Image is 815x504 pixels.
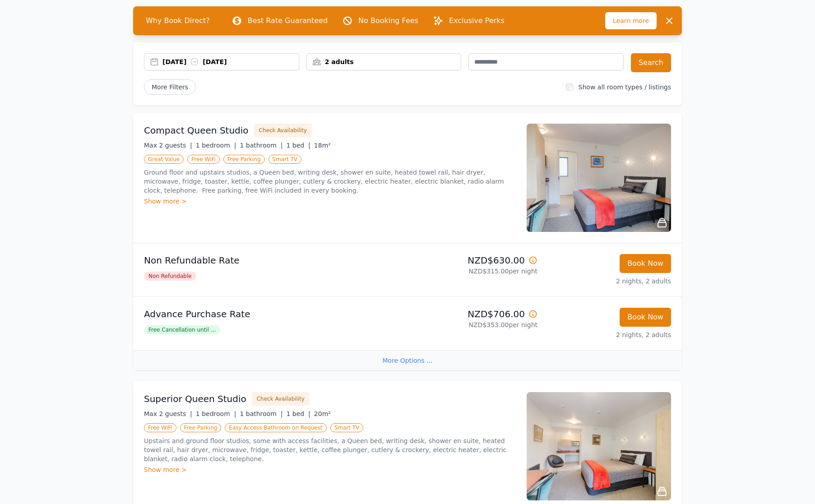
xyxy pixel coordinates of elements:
[144,124,249,137] h3: Compact Queen Studio
[605,12,657,29] span: Learn more
[223,155,265,164] span: Free Parking
[144,272,196,281] span: Non Refundable
[144,465,516,474] div: Show more >
[144,325,220,334] span: Free Cancellation until ...
[411,267,537,276] p: NZD$315.00 per night
[307,57,461,66] div: 2 adults
[411,320,537,329] p: NZD$353.00 per night
[139,12,217,30] span: Why Book Direct?
[225,423,326,432] span: Easy Access Bathroom on Request
[144,393,246,405] h3: Superior Queen Studio
[286,142,310,149] span: 1 bed |
[252,392,310,406] button: Check Availability
[144,410,192,417] span: Max 2 guests |
[631,53,671,72] button: Search
[240,410,282,417] span: 1 bathroom |
[162,57,299,66] div: [DATE] [DATE]
[254,124,312,137] button: Check Availability
[286,410,310,417] span: 1 bed |
[314,142,331,149] span: 18m²
[248,15,328,26] p: Best Rate Guaranteed
[144,423,176,432] span: Free WiFi
[314,410,331,417] span: 20m²
[620,308,671,327] button: Book Now
[144,197,516,206] div: Show more >
[196,410,236,417] span: 1 bedroom |
[620,254,671,273] button: Book Now
[411,254,537,267] p: NZD$630.00
[133,350,682,370] div: More Options ...
[144,155,184,164] span: Great Value
[144,436,516,463] p: Upstairs and ground floor studios, some with access facilities, a Queen bed, writing desk, shower...
[144,308,404,320] p: Advance Purchase Rate
[144,142,192,149] span: Max 2 guests |
[144,79,196,95] span: More Filters
[269,155,302,164] span: Smart TV
[144,168,516,195] p: Ground floor and upstairs studios, a Queen bed, writing desk, shower en suite, heated towel rail,...
[411,308,537,320] p: NZD$706.00
[449,15,505,26] p: Exclusive Perks
[579,83,671,91] label: Show all room types / listings
[144,254,404,267] p: Non Refundable Rate
[196,142,236,149] span: 1 bedroom |
[240,142,282,149] span: 1 bathroom |
[545,330,671,339] p: 2 nights, 2 adults
[187,155,220,164] span: Free WiFi
[545,277,671,286] p: 2 nights, 2 adults
[358,15,418,26] p: No Booking Fees
[330,423,364,432] span: Smart TV
[180,423,222,432] span: Free Parking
